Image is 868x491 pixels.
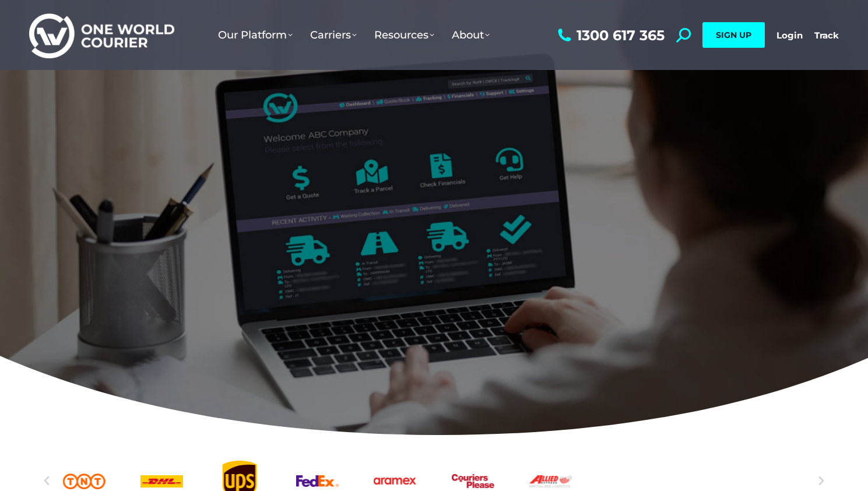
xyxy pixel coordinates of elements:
a: Our Platform [209,17,301,53]
a: Track [814,30,839,41]
span: Carriers [310,29,357,41]
a: Resources [366,17,443,53]
a: Carriers [301,17,366,53]
span: About [452,29,490,41]
span: Our Platform [218,29,293,41]
span: SIGN UP [716,30,751,40]
a: SIGN UP [702,22,765,48]
span: Resources [374,29,434,41]
a: About [443,17,498,53]
img: One World Courier [29,12,174,59]
a: Login [776,30,803,41]
a: 1300 617 365 [555,28,665,43]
